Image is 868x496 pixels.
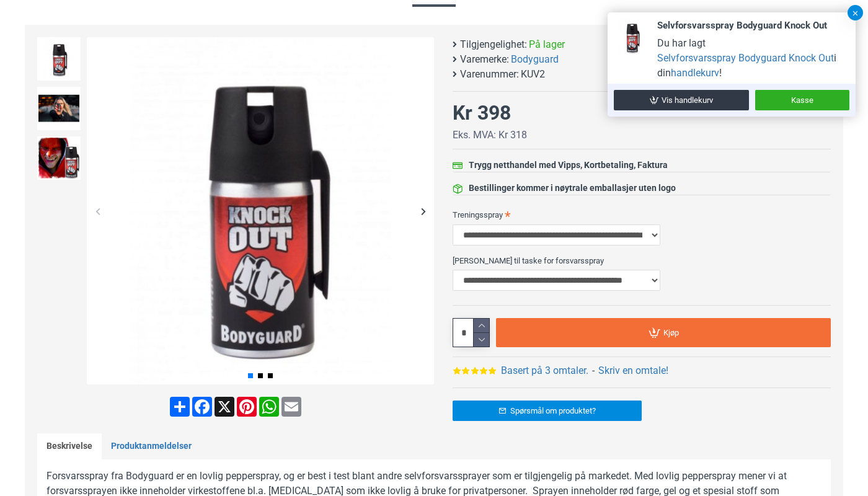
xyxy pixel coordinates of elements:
[755,90,849,110] a: Kasse
[169,397,191,417] a: Share
[37,37,81,81] img: Forsvarsspray - Lovlig Pepperspray - SpyGadgets.no
[460,37,527,52] b: Tilgjengelighet:
[657,19,849,33] div: Selvforsvarsspray Bodyguard Knock Out
[213,397,236,417] a: X
[469,182,676,195] div: Bestillinger kommer i nøytrale emballasjer uten logo
[37,87,81,130] img: Forsvarsspray - Lovlig Pepperspray - SpyGadgets.no
[657,51,834,66] a: Selvforsvarsspray Bodyguard Knock Out
[102,433,201,459] a: Produktanmeldelser
[657,36,849,81] div: Du har lagt i din !
[453,205,831,224] label: Treningsspray
[258,397,280,417] a: WhatsApp
[268,373,273,378] span: Go to slide 3
[614,19,651,56] img: bodyguard-knock-out-forsvarsspray-60x60h.jpg
[37,136,81,180] img: Forsvarsspray - Lovlig Pepperspray - SpyGadgets.no
[469,159,668,172] div: Trygg netthandel med Vipps, Kortbetaling, Faktura
[87,200,108,222] div: Previous slide
[236,397,258,417] a: Pinterest
[598,363,668,378] a: Skriv en omtale!
[87,37,434,384] img: Forsvarsspray - Lovlig Pepperspray - SpyGadgets.no
[258,373,263,378] span: Go to slide 2
[280,397,303,417] a: Email
[191,397,213,417] a: Facebook
[663,329,679,337] span: Kjøp
[521,67,545,82] span: KUV2
[592,365,595,376] b: -
[460,52,509,67] b: Varemerke:
[671,66,719,81] a: handlekurv
[501,363,588,378] a: Basert på 3 omtaler.
[453,250,831,270] label: [PERSON_NAME] til taske for forsvarsspray
[412,200,434,222] div: Next slide
[37,433,102,459] a: Beskrivelse
[511,52,559,67] a: Bodyguard
[460,67,519,82] b: Varenummer:
[453,98,511,128] div: Kr 398
[248,373,253,378] span: Go to slide 1
[453,401,642,421] a: Spørsmål om produktet?
[529,37,565,52] span: På lager
[614,90,749,110] a: Vis handlekurv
